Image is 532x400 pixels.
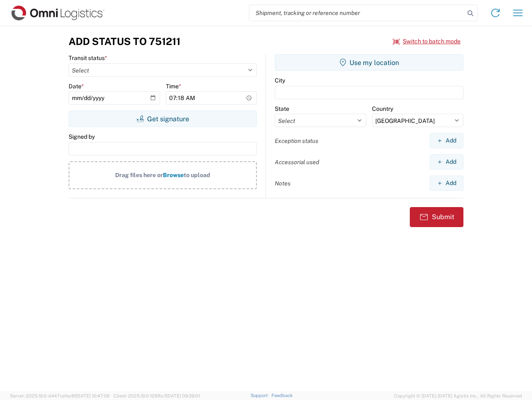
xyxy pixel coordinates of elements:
[69,133,95,140] label: Signed by
[69,35,180,47] h3: Add Status to 751211
[115,172,163,178] span: Drag files here or
[410,207,463,227] button: Submit
[275,54,463,71] button: Use my location
[430,133,463,148] button: Add
[251,393,271,398] a: Support
[69,110,257,127] button: Get signature
[275,180,291,187] label: Notes
[271,393,293,398] a: Feedback
[430,154,463,170] button: Add
[372,105,393,112] label: Country
[394,392,522,400] span: Copyright © [DATE]-[DATE] Agistix Inc., All Rights Reserved
[166,393,200,398] span: [DATE] 09:39:01
[10,393,110,398] span: Server: 2025.19.0-d447cefac8f
[76,393,110,398] span: [DATE] 10:47:06
[69,82,84,90] label: Date
[69,54,107,62] label: Transit status
[113,393,200,398] span: Client: 2025.19.0-129fbcf
[184,172,210,178] span: to upload
[163,172,184,178] span: Browse
[430,175,463,191] button: Add
[249,5,465,21] input: Shipment, tracking or reference number
[166,82,181,90] label: Time
[275,137,318,145] label: Exception status
[393,35,461,48] button: Switch to batch mode
[275,77,285,84] label: City
[275,105,289,112] label: State
[275,158,319,166] label: Accessorial used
